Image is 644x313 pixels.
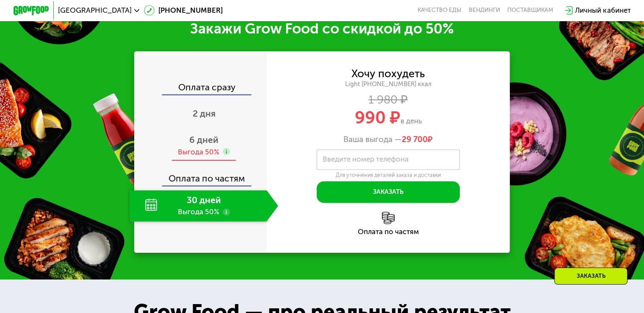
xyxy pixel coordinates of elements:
[323,157,409,162] label: Введите номер телефона
[189,134,218,145] span: 6 дней
[267,95,510,104] div: 1 980 ₽
[267,80,510,88] div: Light [PHONE_NUMBER] ккал
[382,212,395,224] img: l6xcnZfty9opOoJh.png
[267,134,510,144] div: Ваша выгода —
[554,268,627,285] div: Заказать
[401,117,422,125] span: в день
[267,228,510,235] div: Оплата по частям
[317,172,460,179] div: Для уточнения деталей заказа и доставки
[351,69,425,78] div: Хочу похудеть
[417,7,462,14] a: Качество еды
[178,147,219,157] div: Выгода 50%
[355,107,401,128] span: 990 ₽
[135,83,267,94] div: Оплата сразу
[575,5,630,16] div: Личный кабинет
[135,165,267,186] div: Оплата по частям
[402,134,428,144] span: 29 700
[402,134,433,144] span: ₽
[193,108,216,119] span: 2 дня
[507,7,553,14] div: поставщикам
[58,7,132,14] span: [GEOGRAPHIC_DATA]
[469,7,500,14] a: Вендинги
[144,5,223,16] a: [PHONE_NUMBER]
[317,181,460,203] button: Заказать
